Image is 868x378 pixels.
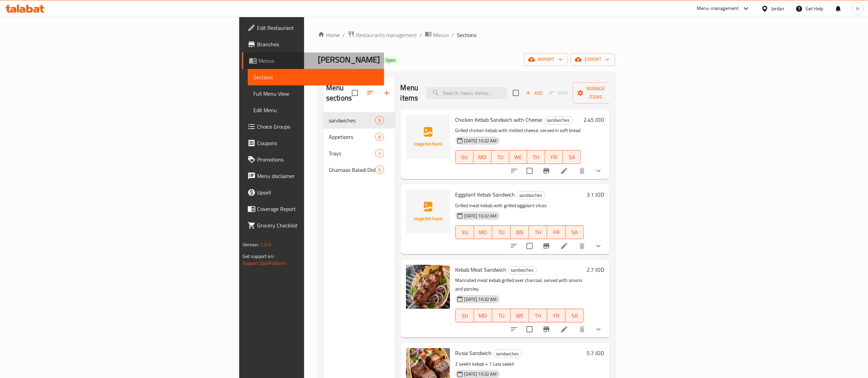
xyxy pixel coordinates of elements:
[375,134,383,140] span: 8
[329,133,375,141] div: Appetizers
[492,309,510,322] button: TU
[560,325,568,333] a: Edit menu item
[379,85,395,101] button: Add section
[257,122,379,131] span: Choice Groups
[522,164,537,178] span: Select to update
[462,296,500,303] span: [DATE] 10:32 AM
[547,309,565,322] button: FR
[574,163,590,179] button: delete
[545,88,573,98] span: Select section first
[455,201,584,210] p: Grilled meat kebab with grilled eggplant slices
[594,325,603,333] svg: Show Choices
[511,225,529,239] button: WE
[242,184,384,201] a: Upsell
[257,155,379,164] span: Promotions
[474,309,492,322] button: MO
[771,5,785,12] div: Jordan
[477,227,489,237] span: MO
[566,225,584,239] button: SA
[455,225,474,239] button: SU
[383,56,398,64] div: Open
[329,116,375,125] span: sandwiches
[242,135,384,151] a: Coupons
[697,4,739,13] div: Menu-management
[587,190,604,199] h6: 3.1 JOD
[329,149,375,157] div: Trays
[524,53,568,66] button: import
[566,309,584,322] button: SA
[491,150,509,164] button: TU
[242,36,384,52] a: Branches
[493,350,522,358] div: sandwiches
[242,52,384,69] a: Menus
[477,311,489,321] span: MO
[583,115,604,125] h6: 2.45 JOD
[856,5,859,12] span: H
[506,321,522,338] button: sort-choices
[356,31,417,39] span: Restaurants management
[568,311,581,321] span: SA
[323,112,395,129] div: sandwiches8
[578,84,613,102] span: Manage items
[525,89,543,97] span: Add
[457,31,476,39] span: Sections
[544,116,572,124] span: sandwiches
[547,225,565,239] button: FR
[420,31,422,39] li: /
[560,242,568,250] a: Edit menu item
[494,152,507,162] span: TU
[594,242,603,250] svg: Show Choices
[258,57,379,65] span: Menus
[594,167,603,175] svg: Show Choices
[323,145,395,162] div: Trays3
[508,266,537,274] div: sandwiches
[257,40,379,48] span: Branches
[574,321,590,338] button: delete
[529,309,547,322] button: TH
[401,83,418,103] h2: Menu items
[362,85,379,101] span: Sort sections
[375,133,384,141] div: items
[522,322,537,336] span: Select to update
[550,311,563,321] span: FR
[406,265,450,309] img: Kebab Meat Sandwich
[329,166,375,174] span: Ghamaas Baladi Dishes
[538,238,555,254] button: Branch-specific-item
[530,55,563,64] span: import
[243,259,286,268] a: Support.OpsPlatform
[323,129,395,145] div: Appetizers8
[257,24,379,32] span: Edit Restaurant
[532,311,544,321] span: TH
[452,31,454,39] li: /
[375,116,384,125] div: items
[459,311,471,321] span: SU
[550,227,563,237] span: FR
[476,152,489,162] span: MO
[523,88,545,98] span: Add item
[590,238,607,254] button: show more
[568,227,581,237] span: SA
[455,115,543,125] span: Chicken Kebab Sandwich with Cheese
[459,152,471,162] span: SU
[522,239,537,253] span: Select to update
[455,126,581,135] p: Grilled chicken kebab with melted cheese, served in soft bread
[248,102,384,118] a: Edit Menu
[590,163,607,179] button: show more
[455,150,474,164] button: SU
[375,149,384,157] div: items
[587,348,604,358] h6: 5.7 JOD
[261,240,271,249] span: 1.0.0
[425,31,449,39] a: Menus
[529,225,547,239] button: TH
[474,150,491,164] button: MO
[323,162,395,178] div: Ghamaas Baladi Dishes6
[243,252,274,261] span: Get support on:
[323,109,395,181] nav: Menu sections
[538,321,555,338] button: Branch-specific-item
[257,188,379,197] span: Upsell
[560,167,568,175] a: Edit menu item
[462,138,500,144] span: [DATE] 10:32 AM
[242,217,384,234] a: Grocery Checklist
